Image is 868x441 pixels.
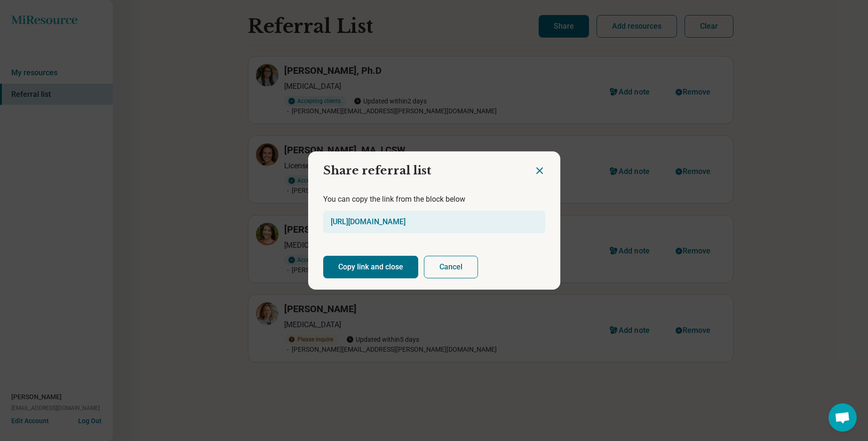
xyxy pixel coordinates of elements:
[424,256,478,278] button: Cancel
[323,256,418,278] button: Copy link and close
[323,194,545,205] p: You can copy the link from the block below
[331,217,406,226] a: [URL][DOMAIN_NAME]
[308,151,534,182] h2: Share referral list
[534,165,545,176] button: Close dialog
